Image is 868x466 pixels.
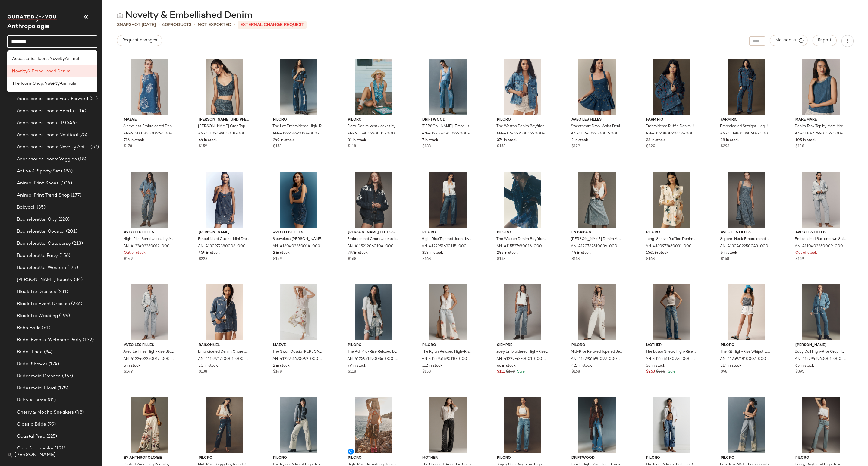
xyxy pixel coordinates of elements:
span: $168 [646,257,655,262]
span: (51) [88,96,98,102]
span: (201) [65,228,77,235]
span: Avec Les Filles [795,230,847,235]
span: MOTHER [646,343,697,348]
span: • [234,21,235,28]
span: 214 in stock [721,363,741,369]
span: $188 [422,144,431,149]
span: AN-4122951690110-000-014 [422,357,473,362]
span: High-Rise Barrel Jeans by Avec Les Filles in Blue, Women's, Size: 27, Cotton/Viscose/Elastane at ... [123,237,175,242]
span: Cherry & Mocha Sneakers [17,409,74,416]
img: 4130318350062_091_b [119,59,180,115]
span: [PERSON_NAME] [14,452,56,459]
span: Sleeveless [PERSON_NAME] Mini Dress by Avec Les Filles in Blue, Women's, Size: 8, Polyester/Cotto... [272,237,324,242]
span: 66 in stock [497,363,516,369]
span: $149 [273,257,282,262]
span: Accessories Icons: Hearts [17,108,74,115]
img: 4130402250014_091_b [268,172,329,228]
span: 427 in stock [571,363,592,369]
span: Mare Mare [795,117,847,123]
span: Accessories Icons: Veggies [17,156,77,163]
span: 20 in stock [199,363,218,369]
span: Animal Print Shoes [17,180,59,187]
span: 459 in stock [199,250,220,256]
span: $178 [124,144,132,149]
span: Maeve [273,343,324,348]
span: (18) [77,156,86,163]
span: (177) [70,192,81,199]
span: AN-4122402250012-000-093 [123,244,175,249]
span: Active & Sporty Sets [17,168,63,175]
span: Pilcro [497,455,548,461]
span: $263 [646,369,655,375]
span: (93) [71,71,81,78]
span: (61) [41,325,50,332]
span: Bachelorette Party [17,252,58,259]
img: 4115900970030_049_b14 [343,59,404,115]
span: $129 [571,144,580,149]
span: Bridesmaid Dresses [17,373,61,380]
span: 38 in stock [721,138,740,143]
span: Colorful Jewelry [17,445,53,452]
img: 4122948830037_040_b [492,397,553,453]
span: [PERSON_NAME] [795,343,847,348]
span: AN-4130318350062-000-091 [123,131,175,137]
span: 2 in stock [273,363,290,369]
span: [PERSON_NAME] [199,230,250,235]
span: Driftwood [422,117,473,123]
span: Mid-Rise Relaxed Tapered Jeans by Pilcro in Ivory, Women's, Size: SZ 34 TALL, Cotton at Anthropol... [571,349,622,355]
img: 4122318350001_093_b [791,397,851,453]
span: AN-4110402250009-000-092 [795,244,846,249]
span: AN-4115639750009-000-093 [496,131,548,137]
span: Classic Bride [17,421,46,428]
img: 4122974370001_093_b [492,284,553,340]
span: $111 [497,369,505,375]
span: AN-4125971810007-000-010 [720,357,771,362]
span: [PERSON_NAME]-Embellished High-Rise Barrel Jeans by [PERSON_NAME] in Blue, Women's, Size: 31, Cot... [422,124,473,129]
span: Bachelorette: Coastal [17,228,65,235]
span: AN-4130972460031-000-019 [646,244,697,249]
span: $159 [199,144,207,149]
img: 4110657990109_091_b [791,59,851,115]
button: Metadata [770,35,808,46]
img: 4115639750009_093_b [492,59,553,115]
span: Boho Bride [17,325,41,332]
img: 4122951690092_015_b14 [268,284,329,340]
span: Babydoll [17,204,36,211]
span: Pilcro [422,343,473,348]
span: (174) [47,361,59,368]
span: AN-4115974720001-000-093 [198,357,249,362]
span: • [194,21,195,28]
span: (156) [58,252,71,259]
span: Accessories Icons LP [17,120,64,127]
img: 4122951690101_012_b14 [268,397,329,453]
span: Pilcro [348,343,399,348]
span: Floral Denim Vest Jacket by Pilcro in Blue, Women's, Size: XS, Cotton at Anthropologie [347,124,398,129]
span: 40 [162,23,168,27]
span: The Kit High-Rise Whipstitch Utility Shorts by Pilcro in White, Women's, Size: 24, Cotton/Elastan... [720,349,771,355]
span: AN-4125951690036-000-049 [347,357,398,362]
span: (174) [66,264,78,271]
span: 716 in stock [124,138,144,143]
span: [PERSON_NAME] und Pferdgarten [199,117,250,123]
img: 4122402250012_093_b [119,172,180,228]
span: Baby Doll High-Rise Crop Flare Jeans by [PERSON_NAME] in Blue, Women's, Size: 27, Cotton at Anthr... [795,349,846,355]
span: Bridal: Lace [17,349,43,356]
span: Pilcro [199,455,250,461]
span: Bachelorette: City [17,216,57,223]
span: Avec Les Filles [273,230,324,235]
span: Accessories Icons: Bows [17,71,71,78]
span: 38 in stock [646,363,665,369]
img: 4122951690105_093_b [194,397,255,453]
span: Embroidered Straight-Leg Jeans by Farm Rio in Blue, Women's, Size: 24, Cotton at Anthropologie [720,124,771,129]
img: 4130972460031_019_b [641,172,702,228]
span: 2 in stock [571,138,588,143]
span: $148 [506,369,515,375]
span: MOTHER [422,455,473,461]
span: $350 [656,369,665,375]
span: Pilcro [273,117,324,123]
span: Bridal Shower [17,361,47,368]
img: 4122951690110_014_c [417,284,478,340]
span: Pilcro [571,343,623,348]
span: (114) [74,108,86,115]
span: The Swan Gossip [PERSON_NAME] Denim Crop Wide-Leg Jeans by [PERSON_NAME] in Beige, Women's, Size:... [272,349,324,355]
